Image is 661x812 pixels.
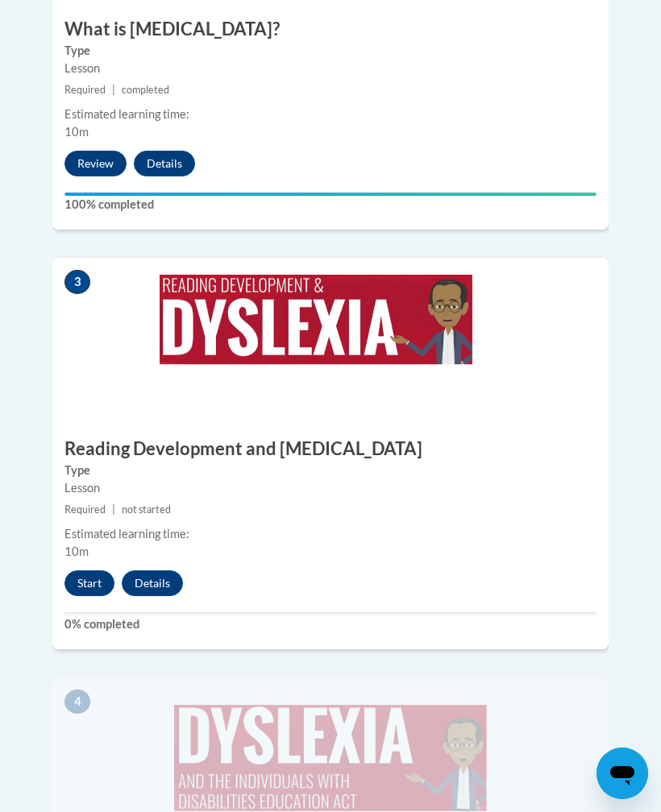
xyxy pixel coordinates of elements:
span: 4 [64,690,90,714]
span: Required [64,503,106,516]
button: Start [64,570,114,596]
span: 10m [64,125,89,139]
label: Type [64,462,597,479]
h3: Reading Development and [MEDICAL_DATA] [52,437,609,462]
div: Lesson [64,60,597,77]
label: Type [64,42,597,60]
button: Details [134,151,195,176]
label: 0% completed [64,615,597,633]
span: completed [122,84,169,96]
button: Review [64,151,127,176]
div: Estimated learning time: [64,106,597,123]
label: 100% completed [64,196,597,213]
span: | [112,503,115,516]
span: Required [64,84,106,96]
div: Estimated learning time: [64,525,597,543]
span: 10m [64,545,89,558]
div: Your progress [64,193,597,196]
span: not started [122,503,171,516]
h3: What is [MEDICAL_DATA]? [52,17,609,42]
div: Lesson [64,479,597,497]
button: Details [122,570,183,596]
span: | [112,84,115,96]
span: 3 [64,270,90,294]
img: Course Image [52,258,609,419]
iframe: Button to launch messaging window [597,748,648,799]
